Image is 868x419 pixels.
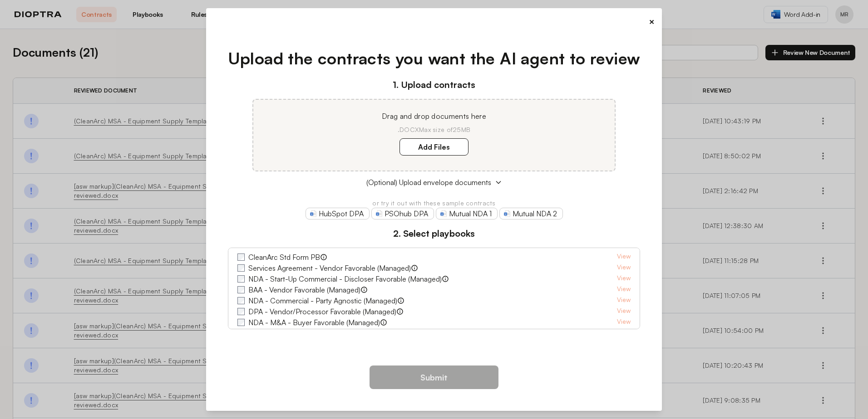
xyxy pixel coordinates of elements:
[228,78,641,92] h3: 1. Upload contracts
[617,263,631,273] a: View
[248,317,380,328] label: NDA - M&A - Buyer Favorable (Managed)
[248,328,455,339] label: Services Agreement - Customer Review of Vendor Form (Market)
[306,208,370,219] a: HubSpot DPA
[248,284,360,295] label: BAA - Vendor Favorable (Managed)
[617,317,631,328] a: View
[399,138,469,156] label: Add Files
[370,365,498,389] button: Submit
[228,227,641,240] h3: 2. Select playbooks
[366,177,491,188] span: (Optional) Upload envelope documents
[617,273,631,284] a: View
[499,208,563,219] a: Mutual NDA 2
[436,208,498,219] a: Mutual NDA 1
[617,328,631,339] a: View
[228,199,641,208] p: or try it out with these sample contracts
[617,284,631,295] a: View
[264,111,604,122] p: Drag and drop documents here
[228,46,641,71] h1: Upload the contracts you want the AI agent to review
[248,306,396,317] label: DPA - Vendor/Processor Favorable (Managed)
[617,295,631,306] a: View
[248,273,442,284] label: NDA - Start-Up Commercial - Discloser Favorable (Managed)
[617,306,631,317] a: View
[248,252,320,263] label: CleanArc Std Form PB
[371,208,434,219] a: PSOhub DPA
[248,263,411,273] label: Services Agreement - Vendor Favorable (Managed)
[617,252,631,263] a: View
[228,177,641,188] button: (Optional) Upload envelope documents
[248,295,397,306] label: NDA - Commercial - Party Agnostic (Managed)
[264,125,604,134] p: .DOCX Max size of 25MB
[649,15,655,28] button: ×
